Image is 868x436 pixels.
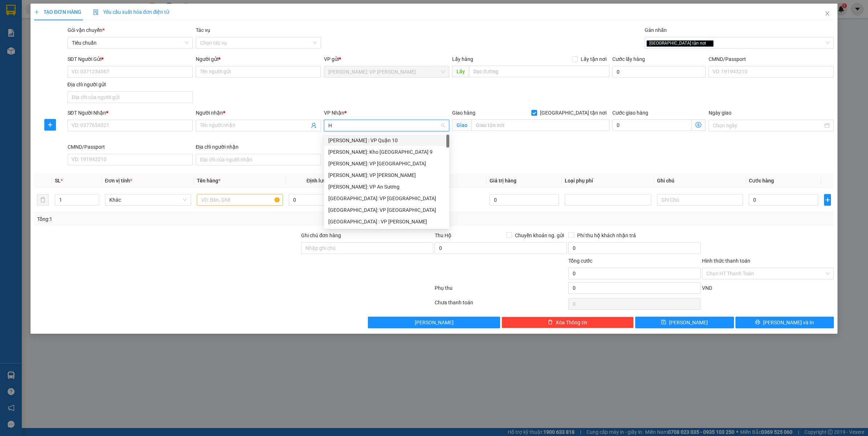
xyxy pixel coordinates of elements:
[196,55,321,63] div: Người gửi
[490,194,559,206] input: 0
[502,317,634,328] button: deleteXóa Thông tin
[328,194,445,202] div: [GEOGRAPHIC_DATA]: VP [GEOGRAPHIC_DATA]
[301,233,341,238] label: Ghi chú đơn hàng
[702,285,712,291] span: VND
[68,55,193,63] div: SĐT Người Gửi
[20,25,38,31] strong: CSKH:
[37,215,335,223] div: Tổng: 1
[824,194,831,206] button: plus
[669,318,708,326] span: [PERSON_NAME]
[328,218,445,226] div: [GEOGRAPHIC_DATA] : VP [PERSON_NAME]
[55,178,61,184] span: SL
[301,242,433,254] input: Ghi chú đơn hàng
[749,178,774,184] span: Cước hàng
[657,194,743,206] input: Ghi Chú
[824,197,831,203] span: plus
[709,110,731,116] label: Ngày giao
[324,158,449,169] div: Hồ Chí Minh: VP Quận Tân Phú
[324,110,344,116] span: VP Nhận
[324,146,449,158] div: Hồ Chí Minh: Kho Thủ Đức & Quận 9
[324,193,449,204] div: Quảng Ngãi: VP Trường Chinh
[105,178,132,184] span: Đơn vị tính
[109,194,187,205] span: Khác
[556,318,587,326] span: Xóa Thông tin
[612,119,691,131] input: Cước giao hàng
[574,231,639,239] span: Phí thu hộ khách nhận trả
[93,9,170,15] span: Yêu cầu xuất hóa đơn điện tử
[196,143,321,151] div: Địa chỉ người nhận
[196,109,321,117] div: Người nhận
[695,122,701,128] span: dollar-circle
[328,183,445,191] div: [PERSON_NAME]: VP An Sương
[324,55,449,63] div: VP gửi
[654,174,746,188] th: Ghi chú
[324,135,449,146] div: Hồ Chí Minh : VP Quận 10
[57,25,145,38] span: CÔNG TY TNHH CHUYỂN PHÁT NHANH BẢO AN
[548,320,553,325] span: delete
[512,231,567,239] span: Chuyển khoản ng. gửi
[68,81,193,89] div: Địa chỉ người gửi
[51,3,147,13] strong: PHIẾU DÁN LÊN HÀNG
[415,318,454,326] span: [PERSON_NAME]
[735,317,834,328] button: printer[PERSON_NAME] và In
[324,181,449,193] div: Hồ Chí Minh: VP An Sương
[196,154,321,165] input: Địa chỉ của người nhận
[645,27,667,33] label: Gán nhãn
[612,110,648,116] label: Cước giao hàng
[196,27,210,33] label: Tác vụ
[324,216,449,227] div: Đà Nẵng : VP Thanh Khê
[763,318,814,326] span: [PERSON_NAME] và In
[197,194,283,206] input: VD: Bàn, Ghế
[471,119,609,131] input: Giao tận nơi
[707,41,711,45] span: close
[328,66,445,77] span: Hồ Chí Minh: VP Bình Thạnh
[434,284,568,297] div: Phụ thu
[72,37,188,48] span: Tiêu chuẩn
[44,119,56,131] button: plus
[324,169,449,181] div: Hồ Chí Minh: VP Bình Thạnh
[452,56,473,62] span: Lấy hàng
[434,299,568,311] div: Chưa thanh toán
[93,9,99,15] img: icon
[328,171,445,179] div: [PERSON_NAME]: VP [PERSON_NAME]
[49,15,149,22] span: Ngày in phiếu: 16:48 ngày
[324,204,449,216] div: Phú Yên: VP Tuy Hòa
[709,55,834,63] div: CMND/Passport
[34,9,39,15] span: plus
[452,110,475,116] span: Giao hàng
[537,109,609,117] span: [GEOGRAPHIC_DATA] tận nơi
[328,148,445,156] div: [PERSON_NAME]: Kho [GEOGRAPHIC_DATA] 9
[328,160,445,168] div: [PERSON_NAME]: VP [GEOGRAPHIC_DATA]
[311,123,317,128] span: user-add
[3,25,55,37] span: [PHONE_NUMBER]
[3,44,110,54] span: Mã đơn: VPBT1410250012
[562,174,654,188] th: Loại phụ phí
[661,320,666,325] span: save
[328,206,445,214] div: [GEOGRAPHIC_DATA]: VP [GEOGRAPHIC_DATA]
[578,55,609,63] span: Lấy tận nơi
[34,9,81,15] span: TẠO ĐƠN HÀNG
[713,122,823,129] input: Ngày giao
[646,40,714,47] span: [GEOGRAPHIC_DATA] tận nơi
[37,194,49,206] button: delete
[568,258,592,264] span: Tổng cước
[612,66,706,78] input: Cước lấy hàng
[469,66,609,77] input: Dọc đường
[755,320,760,325] span: printer
[635,317,734,328] button: save[PERSON_NAME]
[68,27,105,33] span: Gói vận chuyển
[68,109,193,117] div: SĐT Người Nhận
[45,122,56,128] span: plus
[452,66,469,77] span: Lấy
[824,11,830,16] span: close
[197,178,220,184] span: Tên hàng
[307,178,332,184] span: Định lượng
[435,233,451,238] span: Thu Hộ
[817,4,837,24] button: Close
[368,317,500,328] button: [PERSON_NAME]
[328,136,445,144] div: [PERSON_NAME] : VP Quận 10
[612,56,645,62] label: Cước lấy hàng
[68,143,193,151] div: CMND/Passport
[490,178,516,184] span: Giá trị hàng
[452,119,471,131] span: Giao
